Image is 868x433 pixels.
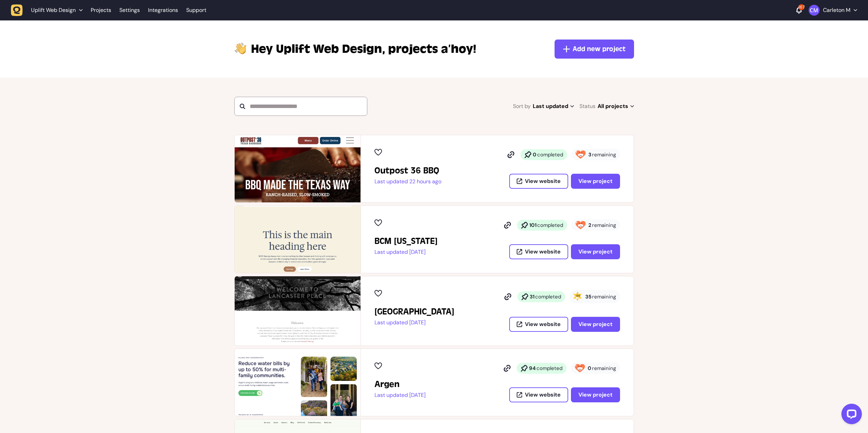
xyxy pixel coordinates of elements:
[823,7,850,14] p: Carleton M
[798,4,805,10] div: 167
[598,102,634,111] span: All projects
[592,151,616,158] span: remaining
[588,151,591,158] strong: 3
[533,102,574,111] span: Last updated
[374,379,426,390] h2: Argen
[374,178,441,185] p: Last updated 22 hours ago
[836,401,865,430] iframe: LiveChat chat widget
[529,222,536,229] strong: 101
[525,392,561,398] span: View website
[536,365,562,372] span: completed
[11,4,87,16] button: Uplift Web Design
[509,174,568,189] button: View website
[374,319,454,326] p: Last updated [DATE]
[555,40,634,59] button: Add new project
[533,151,536,158] strong: 0
[579,102,595,111] span: Status
[537,151,563,158] span: completed
[509,317,568,332] button: View website
[31,7,76,14] span: Uplift Web Design
[509,244,568,259] button: View website
[513,102,531,111] span: Sort by
[571,387,620,402] button: View project
[529,365,536,372] strong: 94
[235,276,361,345] img: Lancaster Place
[585,293,591,300] strong: 35
[535,293,561,300] span: completed
[186,7,206,14] a: Support
[251,41,476,57] p: projects a’hoy!
[588,222,591,229] strong: 2
[578,177,613,185] span: View project
[578,391,613,398] span: View project
[592,293,616,300] span: remaining
[571,317,620,332] button: View project
[525,249,561,254] span: View website
[809,5,857,16] button: Carleton M
[525,179,561,184] span: View website
[592,222,616,229] span: remaining
[509,387,568,402] button: View website
[530,293,534,300] strong: 31
[374,165,441,176] h2: Outpost 36 BBQ
[571,174,620,189] button: View project
[525,322,561,327] span: View website
[374,236,438,247] h2: BCM Georgia
[571,244,620,259] button: View project
[91,4,111,16] a: Projects
[573,44,626,54] span: Add new project
[374,306,454,317] h2: Lancaster Place
[588,365,591,372] strong: 0
[251,41,385,57] span: Uplift Web Design
[148,4,178,16] a: Integrations
[578,321,613,328] span: View project
[578,248,613,255] span: View project
[592,365,616,372] span: remaining
[374,392,426,399] p: Last updated [DATE]
[537,222,563,229] span: completed
[374,249,438,256] p: Last updated [DATE]
[809,5,820,16] img: Carleton M
[119,4,140,16] a: Settings
[234,41,247,55] img: hi-hand
[235,206,361,273] img: BCM Georgia
[235,349,361,416] img: Argen
[235,135,361,202] img: Outpost 36 BBQ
